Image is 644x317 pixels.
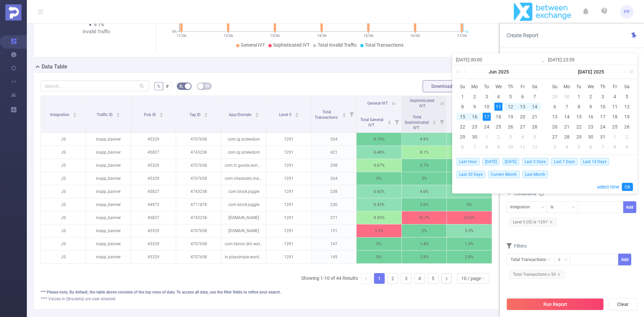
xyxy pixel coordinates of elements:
[599,93,607,101] div: 3
[587,133,595,141] div: 30
[529,132,541,142] td: July 5, 2025
[597,132,609,142] td: July 31, 2025
[587,93,595,101] div: 2
[97,112,114,117] span: Traffic ID
[573,122,585,132] td: July 22, 2025
[481,112,493,122] td: June 17, 2025
[342,112,346,116] div: Sort
[608,298,637,310] button: Clear
[623,93,631,101] div: 5
[204,114,208,116] i: icon: caret-down
[551,103,559,111] div: 6
[585,142,597,152] td: August 6, 2025
[573,112,585,122] td: July 15, 2025
[423,80,471,92] button: Download PDF
[531,93,539,101] div: 7
[585,102,597,112] td: July 9, 2025
[575,103,583,111] div: 8
[70,28,123,35] div: Invalid Traffic
[563,103,571,111] div: 7
[223,34,233,38] tspan: 12/06
[611,103,619,111] div: 11
[493,122,505,132] td: June 25, 2025
[597,122,609,132] td: July 24, 2025
[342,114,346,116] i: icon: caret-down
[457,92,469,102] td: June 1, 2025
[255,112,259,116] div: Sort
[506,113,515,121] div: 19
[575,123,583,131] div: 22
[457,84,469,90] span: Su
[315,110,339,120] span: Total Transactions
[531,103,539,111] div: 14
[177,34,186,38] tspan: 11/06
[469,82,481,92] th: Mon
[365,42,404,48] span: Total Transactions
[609,82,621,92] th: Fri
[401,273,411,283] a: 3
[494,143,502,151] div: 9
[387,122,391,124] i: icon: caret-down
[529,142,541,152] td: July 12, 2025
[551,93,559,101] div: 29
[459,93,467,101] div: 1
[270,34,280,38] tspan: 13/06
[585,122,597,132] td: July 23, 2025
[411,34,420,38] tspan: 16/06
[387,273,398,284] li: 2
[459,133,467,141] div: 29
[506,143,515,151] div: 10
[573,92,585,102] td: July 1, 2025
[549,132,561,142] td: July 27, 2025
[481,122,493,132] td: June 24, 2025
[621,92,633,102] td: July 5, 2025
[471,123,479,131] div: 23
[587,113,595,121] div: 16
[504,82,517,92] th: Thu
[481,84,493,90] span: Tu
[493,112,505,122] td: June 18, 2025
[483,143,491,151] div: 8
[342,112,346,114] i: icon: caret-up
[575,93,583,101] div: 1
[469,132,481,142] td: June 30, 2025
[597,142,609,152] td: August 7, 2025
[519,123,527,131] div: 27
[621,65,627,78] a: Next month (PageDown)
[493,82,505,92] th: Wed
[42,63,67,71] h2: Data Table
[623,143,631,151] div: 9
[504,102,517,112] td: June 12, 2025
[295,114,299,116] i: icon: caret-down
[549,84,561,90] span: Su
[585,132,597,142] td: July 30, 2025
[457,142,469,152] td: July 6, 2025
[481,82,493,92] th: Tue
[517,122,529,132] td: June 27, 2025
[360,117,383,127] span: Total General IVT
[506,93,515,101] div: 5
[593,65,605,78] a: 2025
[483,123,491,131] div: 24
[529,84,541,90] span: Sa
[159,112,163,116] div: Sort
[563,93,571,101] div: 30
[529,82,541,92] th: Sat
[471,93,479,101] div: 2
[469,92,481,102] td: June 2, 2025
[609,92,621,102] td: July 4, 2025
[517,102,529,112] td: June 13, 2025
[549,92,561,102] td: June 29, 2025
[561,92,573,102] td: June 30, 2025
[367,101,388,106] span: General IVT
[597,82,609,92] th: Thu
[577,65,593,78] a: [DATE]
[519,133,527,141] div: 4
[494,133,502,141] div: 2
[564,258,568,262] i: icon: down
[457,132,469,142] td: June 29, 2025
[551,133,559,141] div: 27
[414,273,425,284] li: 4
[558,254,565,265] div: ≥
[599,143,607,151] div: 7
